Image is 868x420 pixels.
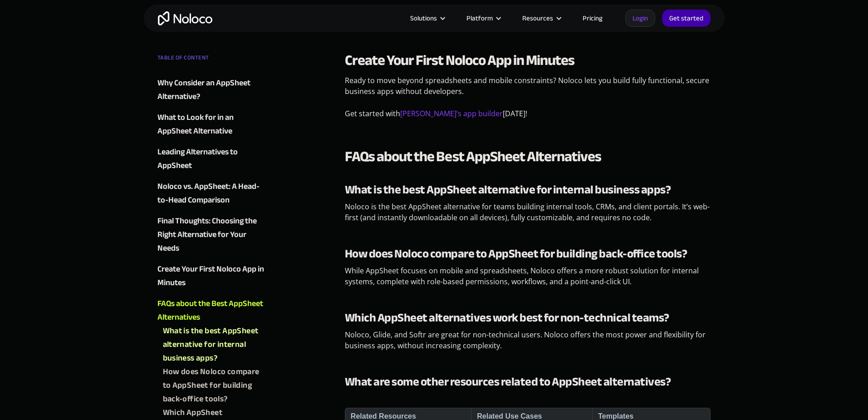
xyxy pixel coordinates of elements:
a: Pricing [571,12,614,24]
p: Noloco, Glide, and Softr are great for non-technical users. Noloco offers the most power and flex... [345,329,711,358]
div: Resources [522,12,553,24]
a: How does Noloco compare to AppSheet for building back-office tools? [163,365,267,406]
div: Platform [455,12,511,24]
strong: Create Your First Noloco App in Minutes [345,47,575,74]
div: Resources [511,12,571,24]
div: Solutions [399,12,455,24]
p: Noloco is the best AppSheet alternative for teams building internal tools, CRMs, and client porta... [345,201,711,230]
a: Login [625,10,655,27]
strong: What are some other resources related to AppSheet alternatives? [345,371,671,393]
a: Final Thoughts: Choosing the Right Alternative for Your Needs [157,214,267,255]
a: Get started [662,10,711,27]
a: Why Consider an AppSheet Alternative? [157,76,267,104]
strong: How does Noloco compare to AppSheet for building back-office tools? [345,242,687,265]
strong: Which AppSheet alternatives work best for non-technical teams? [345,306,669,329]
strong: FAQs about the Best AppSheet Alternatives [345,143,602,170]
a: home [158,11,212,25]
a: [PERSON_NAME]’s app builder [400,109,503,119]
div: TABLE OF CONTENT [157,51,267,69]
a: What is the best AppSheet alternative for internal business apps? [163,324,267,365]
div: Platform [466,12,493,24]
a: Create Your First Noloco App in Minutes [157,262,267,290]
a: Leading Alternatives to AppSheet [157,145,267,173]
p: Ready to move beyond spreadsheets and mobile constraints? Noloco lets you build fully functional,... [345,75,711,104]
p: Get started with [DATE]! [345,108,711,126]
a: What to Look for in an AppSheet Alternative [157,111,267,138]
a: Noloco vs. AppSheet: A Head-to-Head Comparison [157,180,267,207]
a: FAQs about the Best AppSheet Alternatives [157,297,267,324]
strong: What is the best AppSheet alternative for internal business apps? [345,178,671,201]
div: Solutions [410,12,437,24]
p: While AppSheet focuses on mobile and spreadsheets, Noloco offers a more robust solution for inter... [345,265,711,294]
